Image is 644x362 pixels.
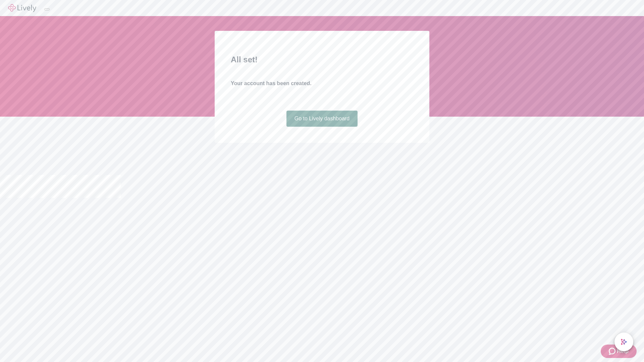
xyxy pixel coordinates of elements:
[8,4,36,12] img: Lively
[601,345,637,358] button: Zendesk support iconHelp
[286,111,358,127] a: Go to Lively dashboard
[621,339,627,345] svg: Lively AI Assistant
[231,79,413,87] h4: Your account has been created.
[231,54,413,66] h2: All set!
[609,347,617,355] svg: Zendesk support icon
[617,347,629,355] span: Help
[614,333,633,351] button: chat
[44,8,50,10] button: Log out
